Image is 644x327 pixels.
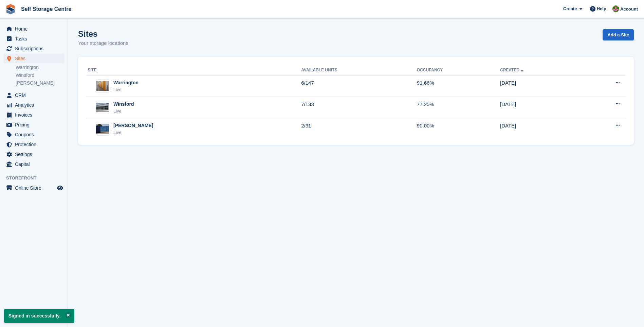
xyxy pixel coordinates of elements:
[15,24,56,34] span: Home
[5,4,16,14] img: stora-icon-8386f47178a22dfd0bd8f6a31ec36ba5ce8667c1dd55bd0f319d3a0aa187defe.svg
[113,122,153,129] div: [PERSON_NAME]
[15,140,56,149] span: Protection
[301,97,417,118] td: 7/133
[16,80,64,86] a: [PERSON_NAME]
[597,5,606,12] span: Help
[500,97,579,118] td: [DATE]
[620,6,638,13] span: Account
[78,29,128,38] h1: Sites
[96,81,109,91] img: Image of Warrington site
[15,130,56,139] span: Coupons
[18,3,74,15] a: Self Storage Centre
[4,309,74,323] p: Signed in successfully.
[96,124,109,134] img: Image of Arley site
[3,140,64,149] a: menu
[500,75,579,97] td: [DATE]
[15,34,56,44] span: Tasks
[603,29,634,40] a: Add a Site
[56,184,64,192] a: Preview store
[301,75,417,97] td: 6/147
[15,159,56,169] span: Capital
[3,24,64,34] a: menu
[15,110,56,120] span: Invoices
[86,65,301,76] th: Site
[612,5,619,12] img: Robert Fletcher
[15,90,56,100] span: CRM
[113,86,139,93] div: Live
[15,120,56,130] span: Pricing
[563,5,577,12] span: Create
[3,100,64,110] a: menu
[16,72,64,79] a: Winsford
[417,65,500,76] th: Occupancy
[3,44,64,53] a: menu
[15,150,56,159] span: Settings
[3,120,64,130] a: menu
[3,159,64,169] a: menu
[500,68,525,72] a: Created
[3,150,64,159] a: menu
[96,103,109,112] img: Image of Winsford site
[113,129,153,136] div: Live
[3,90,64,100] a: menu
[3,54,64,63] a: menu
[113,79,139,86] div: Warrington
[417,97,500,118] td: 77.25%
[3,130,64,139] a: menu
[78,39,128,47] p: Your storage locations
[113,108,134,115] div: Live
[417,118,500,139] td: 90.00%
[15,44,56,53] span: Subscriptions
[3,110,64,120] a: menu
[301,118,417,139] td: 2/31
[113,101,134,108] div: Winsford
[15,100,56,110] span: Analytics
[6,175,68,182] span: Storefront
[500,118,579,139] td: [DATE]
[15,183,56,193] span: Online Store
[3,34,64,44] a: menu
[3,183,64,193] a: menu
[417,75,500,97] td: 91.66%
[16,64,64,71] a: Warrington
[301,65,417,76] th: Available Units
[15,54,56,63] span: Sites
